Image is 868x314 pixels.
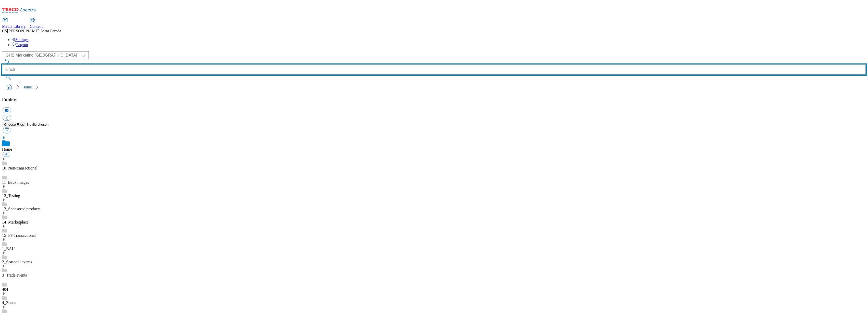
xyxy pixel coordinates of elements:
[5,83,13,91] a: home
[2,147,12,151] a: Home
[7,29,61,33] span: [PERSON_NAME] Serra Pereda
[2,97,866,102] h3: Folders
[2,82,866,92] nav: breadcrumb
[22,85,32,89] a: Home
[2,300,16,305] a: 4_Zones
[2,233,36,238] a: 15_FF Transactional
[2,166,38,170] a: 10_Non-transactional
[2,193,20,198] a: 12_Testing
[12,37,29,42] a: Settings
[2,220,29,224] a: 14_Marketplace
[2,246,15,251] a: 1_BAU
[30,18,43,29] a: Content
[2,29,7,33] span: CS
[2,260,32,264] a: 2_Seasonal events
[2,180,29,185] a: 11_Back images
[2,273,27,277] a: 3_Trade events
[2,287,8,292] a: 404
[2,24,26,29] span: Media Library
[2,207,41,211] a: 13_Sponsored products
[2,18,26,29] a: Media Library
[12,43,28,47] a: Logout
[30,24,43,29] span: Content
[2,64,866,75] input: Search by names or tags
